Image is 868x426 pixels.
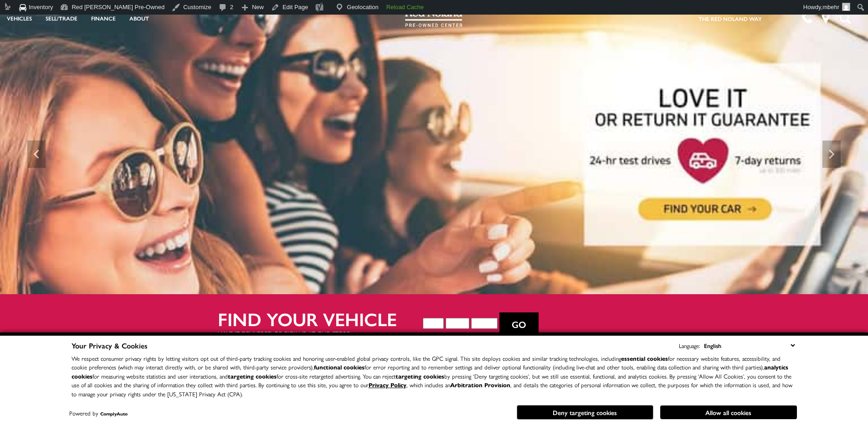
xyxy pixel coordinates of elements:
strong: targeting cookies [395,372,444,380]
select: Language Select [702,340,797,351]
strong: Reload Cache [386,4,424,10]
strong: essential cookies [621,354,668,363]
button: Open the search field [836,0,854,36]
span: mbehr [822,4,839,10]
div: Powered by [69,410,128,416]
a: Privacy Policy [369,380,406,389]
p: We respect consumer privacy rights by letting visitors opt out of third-party tracking cookies an... [72,354,797,399]
select: Vehicle Year [423,318,444,329]
div: Previous [27,140,46,168]
strong: Arbitration Provision [450,380,510,389]
select: Vehicle Make [446,318,469,329]
select: Vehicle Model [471,318,498,329]
button: Go [499,312,539,337]
strong: functional cookies [314,363,365,371]
div: Language: [679,343,700,348]
h2: Find your vehicle [218,309,423,329]
div: Next [822,140,841,168]
a: Red Noland Pre-Owned [405,12,462,21]
strong: analytics cookies [72,363,788,380]
a: ComplyAuto [100,410,128,417]
a: The Red Noland Way [699,15,762,23]
p: Have it delivered or pick-up at our store [218,329,423,338]
button: Allow all cookies [660,405,797,419]
strong: targeting cookies [228,372,277,380]
button: Deny targeting cookies [517,405,653,420]
img: Red Noland Pre-Owned [405,9,462,27]
span: Your Privacy & Cookies [72,340,148,351]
